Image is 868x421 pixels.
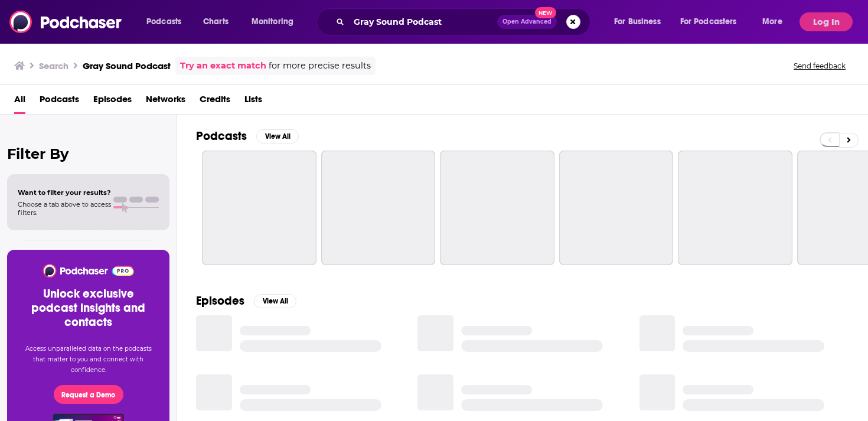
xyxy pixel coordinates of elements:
span: Open Advanced [502,19,552,25]
h3: Unlock exclusive podcast insights and contacts [21,287,155,329]
span: for more precise results [269,59,371,73]
div: Search podcasts, credits, & more... [328,8,602,35]
span: For Podcasters [680,14,737,30]
span: Monitoring [252,14,293,30]
a: Credits [200,90,230,114]
button: open menu [243,12,309,31]
span: For Business [614,14,661,30]
button: open menu [606,12,676,31]
a: PodcastsView All [196,129,299,143]
a: All [14,90,25,114]
a: Networks [146,90,185,114]
p: Access unparalleled data on the podcasts that matter to you and connect with confidence. [21,344,155,376]
img: Podchaser - Follow, Share and Rate Podcasts [42,264,135,278]
h2: Episodes [196,293,244,308]
button: View All [256,129,299,143]
button: Request a Demo [54,385,123,404]
a: EpisodesView All [196,293,296,308]
span: New [535,7,556,18]
button: open menu [138,12,197,31]
button: open menu [754,12,797,31]
h2: Filter By [7,145,169,162]
span: Podcasts [146,14,181,30]
button: Open AdvancedNew [497,15,557,29]
button: Log In [800,12,853,31]
a: Lists [244,90,262,114]
span: More [762,14,782,30]
button: View All [254,294,296,308]
h3: Gray Sound Podcast [83,60,171,71]
span: Want to filter your results? [18,188,111,197]
input: Search podcasts, credits, & more... [349,12,497,31]
a: Charts [195,12,236,31]
button: open menu [673,12,754,31]
a: Episodes [93,90,132,114]
a: Try an exact match [180,59,266,73]
h3: Search [39,60,68,71]
img: Podchaser - Follow, Share and Rate Podcasts [9,11,123,33]
button: Send feedback [790,61,849,71]
h2: Podcasts [196,129,247,143]
a: Podcasts [40,90,79,114]
span: Choose a tab above to access filters. [18,200,111,217]
span: Charts [203,14,229,30]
